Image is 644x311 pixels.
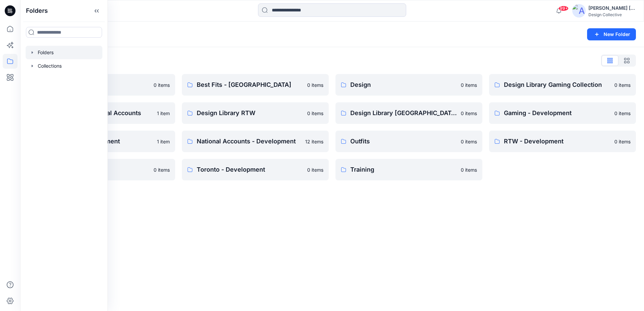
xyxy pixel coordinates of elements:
p: 0 items [461,81,477,89]
p: Toronto - Development [197,165,303,174]
p: 1 item [157,110,170,117]
div: Design Collective [588,12,636,17]
div: [PERSON_NAME] [PERSON_NAME] [588,4,636,12]
a: Best Fits - [GEOGRAPHIC_DATA]0 items [182,74,329,96]
a: National Accounts - Development12 items [182,131,329,152]
p: 0 items [307,110,323,117]
button: New Folder [587,28,636,40]
p: Best Fits - [GEOGRAPHIC_DATA] [197,80,303,90]
a: Design Library Gaming Collection0 items [489,74,636,96]
p: 0 items [154,166,170,173]
p: 0 items [461,138,477,145]
p: 0 items [461,110,477,117]
p: 0 items [307,166,323,173]
a: Toronto - Development0 items [182,159,329,180]
p: RTW - Development [504,137,610,146]
p: 12 items [305,138,323,145]
p: Design Library [GEOGRAPHIC_DATA] [350,108,457,118]
a: Design Library [GEOGRAPHIC_DATA]0 items [335,102,482,124]
a: Training0 items [335,159,482,180]
span: 99+ [558,6,569,11]
p: 0 items [307,81,323,89]
a: RTW - Development0 items [489,131,636,152]
p: Gaming - Development [504,108,610,118]
p: National Accounts - Development [197,137,301,146]
a: Design0 items [335,74,482,96]
img: avatar [572,4,586,18]
p: Design Library RTW [197,108,303,118]
p: 0 items [614,110,631,117]
p: 0 items [614,81,631,89]
a: Outfits0 items [335,131,482,152]
p: Outfits [350,137,457,146]
p: 0 items [614,138,631,145]
p: Training [350,165,457,174]
p: Design Library Gaming Collection [504,80,610,90]
p: 0 items [461,166,477,173]
p: 0 items [154,81,170,89]
a: Gaming - Development0 items [489,102,636,124]
a: Design Library RTW0 items [182,102,329,124]
p: Design [350,80,457,90]
p: 1 item [157,138,170,145]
